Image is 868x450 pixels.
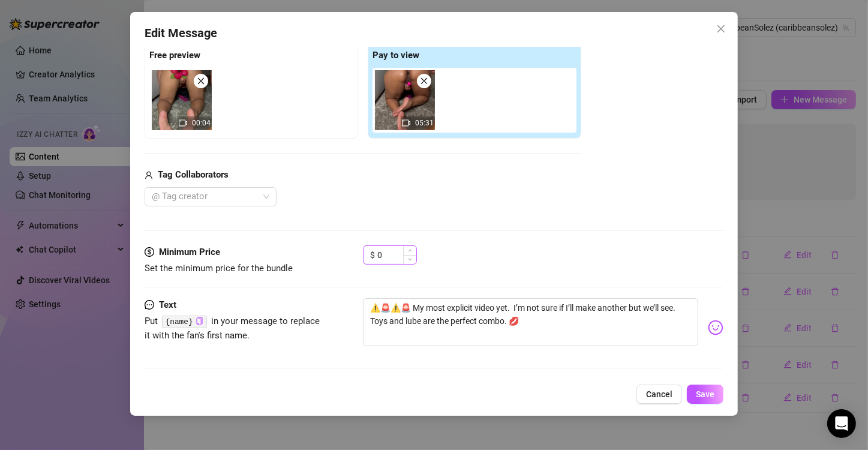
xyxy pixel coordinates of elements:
span: Decrease Value [403,255,416,264]
div: Open Intercom Messenger [827,409,856,438]
code: {name} [162,316,207,328]
span: user [145,168,153,182]
span: close [197,77,205,85]
img: media [152,70,212,130]
span: Increase Value [403,246,416,255]
strong: Tag Collaborators [158,169,229,180]
button: Click to Copy [196,317,203,326]
strong: Text [159,299,176,310]
span: Put in your message to replace it with the fan's first name. [145,316,320,341]
img: svg%3e [708,320,723,335]
span: Cancel [646,389,672,399]
span: Edit Message [145,24,217,43]
span: close [420,77,428,85]
strong: Free preview [149,50,200,61]
div: 00:04 [152,70,212,130]
span: Close [711,24,731,34]
span: video-camera [402,119,410,127]
strong: Pay to view [373,50,419,61]
button: Close [711,19,731,38]
span: up [408,248,412,253]
span: down [408,257,412,262]
span: 05:31 [415,119,434,127]
span: 00:04 [192,119,211,127]
button: Save [687,385,723,404]
span: video-camera [179,119,187,127]
img: media [375,70,435,130]
span: copy [196,317,203,325]
strong: Minimum Price [159,247,220,257]
span: dollar [145,245,154,260]
span: Set the minimum price for the bundle [145,263,293,274]
span: close [716,24,726,34]
span: Save [696,389,714,399]
div: 05:31 [375,70,435,130]
span: message [145,298,154,313]
button: Cancel [636,385,682,404]
textarea: ⚠️🚨⚠️🚨 My most explicit video yet. I’m not sure if I’ll make another but we’ll see. Toys and lube... [363,298,698,346]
